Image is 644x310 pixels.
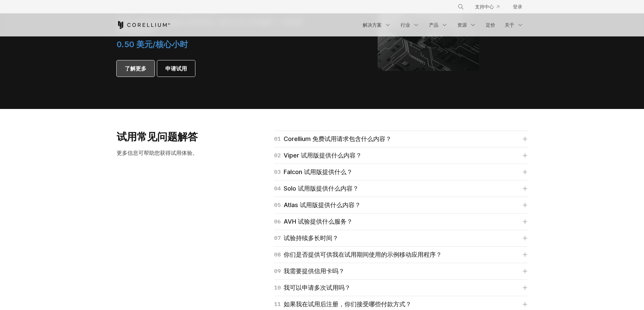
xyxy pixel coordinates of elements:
font: 04 [274,185,281,192]
a: 07试验持续多长时间？ [274,233,527,243]
font: 产品 [429,22,438,28]
font: 08 [274,251,281,258]
font: 我可以申请多次试用吗？ [284,284,351,291]
font: 我需要提供信用卡吗？ [284,267,344,275]
a: 申请试用 [157,60,195,77]
font: 09 [274,267,281,274]
font: 如果我在试用后注册，你们接受哪些付款方式？ [284,301,411,308]
a: 03Falcon 试用版提供什么？ [274,167,527,177]
font: 11 [274,301,281,307]
font: 了解更多 [125,65,146,72]
div: 导航菜单 [449,1,528,13]
button: 搜索 [455,1,467,13]
font: 07 [274,234,281,241]
a: 了解更多 [117,60,154,77]
font: 02 [274,152,281,159]
font: 你们是否提供可供我在试用期间使用的示例移动应用程序？ [284,251,442,258]
a: 02Viper 试用版提供什么内容？ [274,151,527,160]
font: 登录 [513,4,522,9]
a: 科雷利姆之家 [117,21,170,29]
font: Atlas 试用版提供什么内容？ [284,201,361,208]
font: 试验持续多长时间？ [284,234,338,242]
font: Solo 试用版提供什么内容？ [284,185,359,192]
font: 资源 [457,22,467,28]
font: 试用常见问题解答 [117,131,198,143]
a: 09我需要提供信用卡吗？ [274,266,527,276]
font: Falcon 试用版提供什么？ [284,168,353,175]
a: 11如果我在试用后注册，你们接受哪些付款方式？ [274,300,527,309]
a: 06AVH 试验提供什么服务？ [274,217,527,226]
div: 导航菜单 [359,19,528,31]
font: 06 [274,218,281,225]
a: 10我可以申请多次试用吗？ [274,283,527,292]
a: 04Solo 试用版提供什么内容？ [274,184,527,193]
font: Corellium 免费试用请求包含什么内容？ [284,135,391,142]
font: 更多信息可帮助您获得试用体验。 [117,149,198,156]
font: Viper 试用版提供什么内容？ [284,152,362,159]
a: 05Atlas 试用版提供什么内容？ [274,200,527,210]
font: 01 [274,135,281,142]
font: 申请试用 [165,65,187,72]
font: 10 [274,284,281,291]
font: 0.50 美元/核心小时 [117,39,188,49]
font: 行业 [401,22,410,28]
font: 关于 [505,22,514,28]
font: 支持中心 [475,4,494,9]
a: 01Corellium 免费试用请求包含什么内容？ [274,134,527,144]
font: 05 [274,201,281,208]
font: 定价 [486,22,495,28]
font: 03 [274,168,281,175]
font: AVH 试验提供什么服务？ [284,218,353,225]
a: 08你们是否提供可供我在试用期间使用的示例移动应用程序？ [274,250,527,259]
font: 解决方案 [363,22,382,28]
